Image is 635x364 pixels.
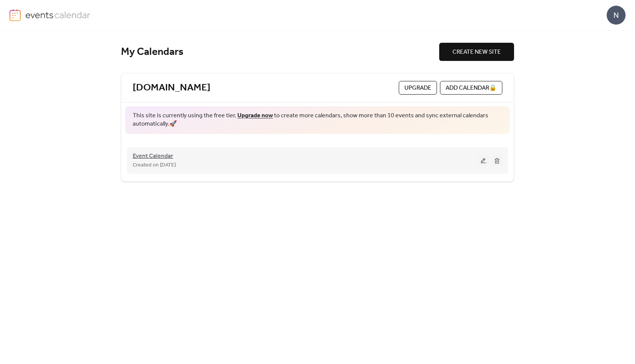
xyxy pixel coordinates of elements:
[133,112,502,129] span: This site is currently using the free tier. to create more calendars, show more than 10 events an...
[121,45,439,59] div: My Calendars
[607,6,626,25] div: N
[399,81,437,95] button: Upgrade
[133,154,173,159] a: Event Calendar
[133,152,173,161] span: Event Calendar
[404,84,431,93] span: Upgrade
[25,9,91,20] img: logo-type
[133,82,211,94] a: [DOMAIN_NAME]
[237,110,273,121] a: Upgrade now
[439,43,514,61] button: CREATE NEW SITE
[452,48,501,57] span: CREATE NEW SITE
[133,161,176,170] span: Created on [DATE]
[9,9,21,21] img: logo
